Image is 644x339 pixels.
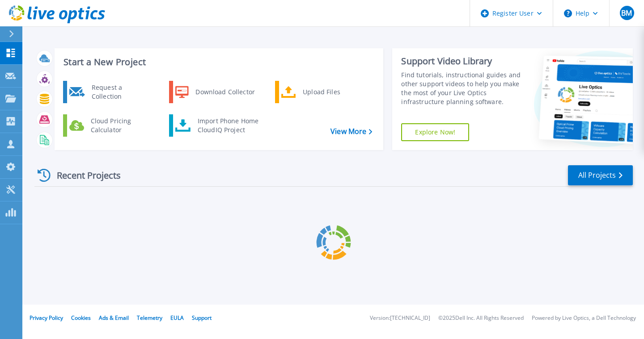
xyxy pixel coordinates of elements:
div: Request a Collection [87,83,153,101]
h3: Start a New Project [64,57,372,67]
a: Explore Now! [401,123,469,141]
a: Cloud Pricing Calculator [63,114,155,137]
div: Find tutorials, instructional guides and other support videos to help you make the most of your L... [401,71,521,106]
div: Recent Projects [34,164,133,186]
li: Version: [TECHNICAL_ID] [370,315,430,321]
a: Cookies [71,314,91,322]
div: Upload Files [298,83,364,101]
div: Download Collector [191,83,258,101]
div: Support Video Library [401,55,521,67]
a: Download Collector [169,81,261,103]
a: Telemetry [137,314,162,322]
a: Upload Files [275,81,367,103]
li: Powered by Live Optics, a Dell Technology [532,315,636,321]
a: All Projects [568,165,633,185]
a: Ads & Email [99,314,129,322]
div: Import Phone Home CloudIQ Project [193,117,263,134]
a: View More [330,127,372,136]
a: Request a Collection [63,81,155,103]
a: EULA [170,314,184,322]
li: © 2025 Dell Inc. All Rights Reserved [438,315,524,321]
a: Privacy Policy [30,314,63,322]
a: Support [192,314,212,322]
div: Cloud Pricing Calculator [86,117,153,134]
span: BM [621,9,632,17]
